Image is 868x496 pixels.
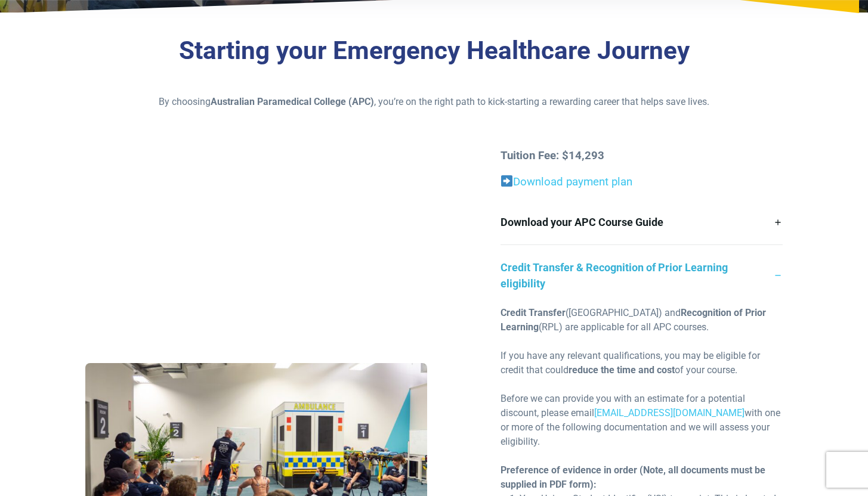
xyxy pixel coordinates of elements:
[501,464,765,490] strong: Preference of evidence in order (Note, all documents must be supplied in PDF form):
[501,245,783,306] a: Credit Transfer & Recognition of Prior Learning eligibility
[501,349,783,377] div: If you have any relevant qualifications, you may be eligible for credit that could of your course.
[85,95,783,109] p: By choosing , you’re on the right path to kick-starting a rewarding career that helps save lives.
[501,200,783,244] a: Download your APC Course Guide
[501,175,512,187] img: ➡️
[85,36,783,66] h3: Starting your Emergency Healthcare Journey
[501,307,566,318] strong: Credit Transfer
[501,392,783,449] div: Before we can provide you with an estimate for a potential discount, please email with one or mor...
[569,364,675,376] strong: reduce the time and cost
[594,407,745,418] a: [EMAIL_ADDRESS][DOMAIN_NAME]
[501,175,632,188] a: Download payment plan
[501,149,604,162] strong: Tuition Fee: $14,293
[501,306,783,334] div: ([GEOGRAPHIC_DATA]) and (RPL) are applicable for all APC courses.
[211,96,374,107] strong: Australian Paramedical College (APC)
